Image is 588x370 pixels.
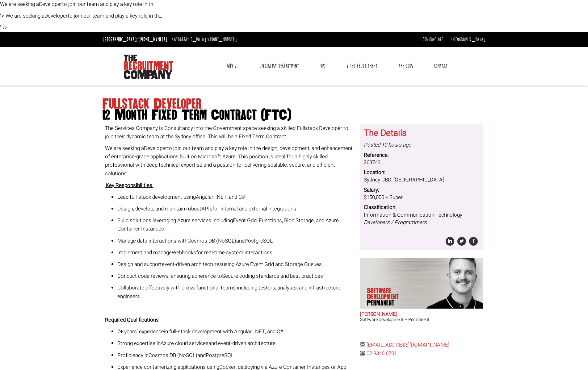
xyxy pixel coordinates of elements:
span: and [197,351,206,359]
span: Event Grid, Functions, Blob Storage, and Azure Container Instances [117,217,339,233]
h1: Fullstack Developer [103,98,485,121]
a: [PHONE_NUMBER] [138,36,167,43]
i: Posted 10 hours ago [364,141,411,149]
span: in full-stack development with Angular, .NET, and C# [164,328,283,335]
span: Build solutions leveraging Azure services including [117,217,233,224]
span: Webhooks [172,249,196,256]
span: Design and support [117,260,162,268]
dd: $150,000 + Super [364,194,479,201]
i: Developers / Programmers [364,218,427,226]
span: Required Qualifications [105,316,159,324]
span: Developer [44,12,68,20]
span: Manage data interactions with [117,237,187,245]
span: APIs [201,205,212,213]
span: Developer [144,144,167,152]
span: We are seeking a [105,144,144,152]
img: The Recruitment Company [124,55,173,79]
span: Lead full-stack development using [117,193,196,201]
dd: Sydney CBD, [GEOGRAPHIC_DATA] [364,176,479,184]
span: event-driven architectures [162,260,222,268]
a: Contact [429,58,452,74]
span: to join our team and play a key role in the design, development, and enhancement of enterprise-gr... [105,144,353,177]
span: using Azure Event Grid and Storage Queues [222,260,322,268]
span: Cosmos DB (NoSQL) [187,237,236,245]
span: 12 Month Fixed Term Contract (FTC) [103,110,485,121]
span: Key Responsibilities [106,181,152,189]
dd: 263743 [364,159,479,166]
a: Why Us [222,58,243,74]
span: Azure cloud services [161,339,208,347]
span: PostgreSQL [206,351,234,359]
span: 7+ years’ experience [117,328,164,335]
h3: The Details [364,129,479,138]
dd: Information & Communication Technology [364,211,479,227]
a: The Jobs [394,58,418,74]
span: to join our team and play a key role in th… [62,0,157,8]
a: Contractors [422,36,443,43]
a: [PHONE_NUMBER] [208,36,237,43]
span: Cosmos DB (NoSQL) [149,351,197,359]
h3: Software Development – Permanent [360,317,483,322]
span: and [236,237,245,245]
span: Proficiency in [117,351,149,359]
span: Angular, .NET, and C# [196,193,245,201]
span: Developer [39,0,62,8]
dt: Salary: [364,186,479,194]
dt: Reference: [364,152,479,159]
p: Software Development [367,288,414,306]
a: Video Recruitment [342,58,382,74]
a: Specialist Recruitment [255,58,304,74]
span: for real-time system interactions [196,249,272,256]
a: [EMAIL_ADDRESS][DOMAIN_NAME] [367,341,449,349]
a: 02 8346 6701 [367,350,397,357]
span: to join our team and play a key role in th… [68,12,162,20]
img: Sam Williamson does Software Development Permanent [424,258,483,309]
li: [GEOGRAPHIC_DATA]: [170,35,238,44]
span: PostgreSQL [245,237,273,245]
p: The Services Company is Consultancy into the Government space seeking a skilled Fullstack Develop... [105,124,356,141]
span: Permanent [367,300,414,306]
dt: Classification: [364,204,479,211]
span: Implement and manage [117,249,172,256]
span: Design, develop, and maintain robust [117,205,201,213]
span: Strong expertise in [117,339,161,347]
span: Conduct code reviews, ensuring adherence to [117,272,222,280]
dt: Location: [364,169,479,176]
span: and event-driven architecture [208,339,275,347]
span: We are seeking a [6,12,44,20]
a: RPO [316,58,330,74]
span: Secure coding standards and best practices [222,272,323,280]
h2: [PERSON_NAME] [360,312,483,317]
li: [GEOGRAPHIC_DATA]: [101,35,169,44]
span: for internal and external integrations [212,205,296,213]
a: [GEOGRAPHIC_DATA] [451,36,485,43]
span: Collaborate effectively with cross-functional teams including testers, analysts, and infrastructu... [117,284,340,300]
